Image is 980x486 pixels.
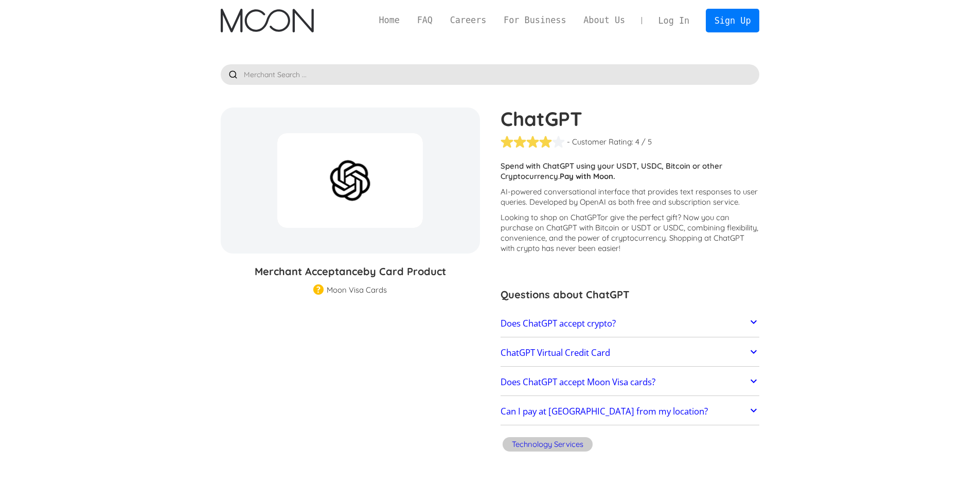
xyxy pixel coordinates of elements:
[501,212,760,254] p: Looking to shop on ChatGPT ? Now you can purchase on ChatGPT with Bitcoin or USDT or USDC, combin...
[560,171,615,181] strong: Pay with Moon.
[501,313,760,334] a: Does ChatGPT accept crypto?
[501,436,595,456] a: Technology Services
[567,137,633,147] div: - Customer Rating:
[501,342,760,364] a: ChatGPT Virtual Credit Card
[501,371,760,393] a: Does ChatGPT accept Moon Visa cards?
[600,212,678,222] span: or give the perfect gift
[370,14,408,27] a: Home
[327,285,387,295] div: Moon Visa Cards
[501,406,708,417] h2: Can I pay at [GEOGRAPHIC_DATA] from my location?
[575,14,634,27] a: About Us
[221,64,760,85] input: Merchant Search ...
[501,161,760,182] p: Spend with ChatGPT using your USDT, USDC, Bitcoin or other Cryptocurrency.
[501,401,760,423] a: Can I pay at [GEOGRAPHIC_DATA] from my location?
[706,9,759,32] a: Sign Up
[635,137,639,147] div: 4
[501,318,616,329] h2: Does ChatGPT accept crypto?
[650,9,698,32] a: Log In
[501,107,760,130] h1: ChatGPT
[221,264,480,279] h3: Merchant Acceptance
[501,187,760,207] p: AI-powered conversational interface that provides text responses to user queries. Developed by Op...
[408,14,441,27] a: FAQ
[501,348,610,358] h2: ChatGPT Virtual Credit Card
[512,439,583,449] div: Technology Services
[363,265,446,278] span: by Card Product
[221,9,314,32] a: home
[501,287,760,302] h3: Questions about ChatGPT
[501,377,655,387] h2: Does ChatGPT accept Moon Visa cards?
[642,137,652,147] div: / 5
[495,14,575,27] a: For Business
[221,9,314,32] img: Moon Logo
[441,14,495,27] a: Careers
